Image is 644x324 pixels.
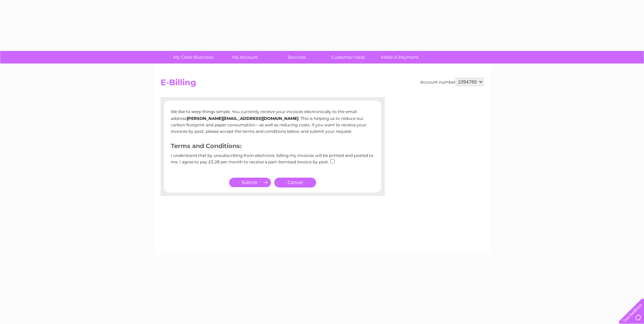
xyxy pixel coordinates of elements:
[229,178,271,187] input: Submit
[187,116,298,121] b: [PERSON_NAME][EMAIL_ADDRESS][DOMAIN_NAME]
[372,51,428,64] a: Make A Payment
[171,108,374,134] p: We like to keep things simple. You currently receive your invoices electronically to the email ad...
[217,51,273,64] a: My Account
[161,78,484,91] h2: E-Billing
[165,51,221,64] a: My Clear Business
[320,51,376,64] a: Customer Help
[171,141,374,153] h3: Terms and Conditions:
[171,153,374,169] div: I understand that by unsubscribing from electronic billing my invoices will be printed and posted...
[269,51,325,64] a: Services
[420,78,484,86] div: Account number
[274,178,316,187] a: Cancel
